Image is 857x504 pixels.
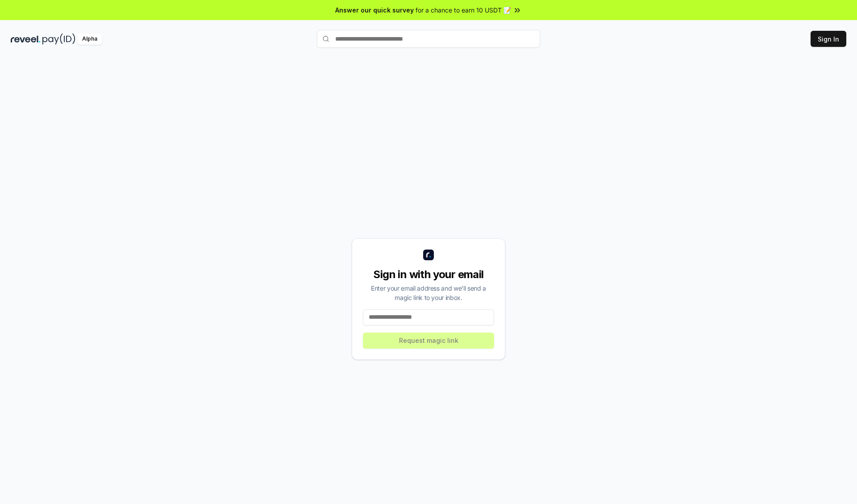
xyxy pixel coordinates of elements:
img: pay_id [42,33,75,45]
div: Enter your email address and we’ll send a magic link to your inbox. [363,283,494,302]
img: reveel_dark [11,33,41,45]
img: logo_small [423,250,434,260]
span: Answer our quick survey [335,5,414,15]
span: for a chance to earn 10 USDT 📝 [416,5,511,15]
button: Sign In [811,31,846,47]
div: Sign in with your email [363,267,494,282]
div: Alpha [77,33,102,45]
